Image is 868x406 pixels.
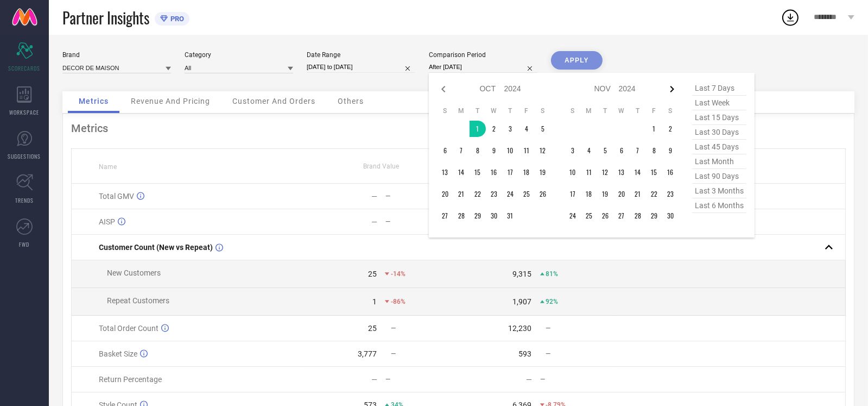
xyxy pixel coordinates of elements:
[546,298,559,305] span: 92%
[535,142,551,159] td: Sat Oct 12 2024
[646,142,662,159] td: Fri Nov 08 2024
[358,349,377,358] div: 3,777
[502,121,518,137] td: Thu Oct 03 2024
[630,186,646,202] td: Thu Nov 21 2024
[565,186,581,202] td: Sun Nov 17 2024
[662,208,679,224] td: Sat Nov 30 2024
[518,164,535,180] td: Fri Oct 18 2024
[470,107,486,115] th: Tuesday
[486,142,502,159] td: Wed Oct 09 2024
[429,51,537,59] div: Comparison Period
[662,164,679,180] td: Sat Nov 16 2024
[662,107,679,115] th: Saturday
[10,108,40,116] span: WORKSPACE
[486,164,502,180] td: Wed Oct 16 2024
[502,186,518,202] td: Thu Oct 24 2024
[581,107,597,115] th: Monday
[99,243,213,252] span: Customer Count (New vs Repeat)
[8,152,41,160] span: SUGGESTIONS
[613,107,630,115] th: Wednesday
[565,107,581,115] th: Sunday
[513,297,532,306] div: 1,907
[597,186,613,202] td: Tue Nov 19 2024
[371,192,377,201] div: —
[666,83,679,96] div: Next month
[692,198,746,213] span: last 6 months
[453,107,470,115] th: Monday
[79,97,109,105] span: Metrics
[535,186,551,202] td: Sat Oct 26 2024
[565,208,581,224] td: Sun Nov 24 2024
[662,121,679,137] td: Sat Nov 02 2024
[513,270,532,278] div: 9,315
[646,208,662,224] td: Fri Nov 29 2024
[391,324,396,332] span: —
[613,186,630,202] td: Wed Nov 20 2024
[630,142,646,159] td: Thu Nov 07 2024
[168,15,184,23] span: PRO
[662,186,679,202] td: Sat Nov 23 2024
[565,142,581,159] td: Sun Nov 03 2024
[437,107,453,115] th: Sunday
[453,164,470,180] td: Mon Oct 14 2024
[546,350,551,358] span: —
[646,121,662,137] td: Fri Nov 01 2024
[363,163,399,170] span: Brand Value
[502,142,518,159] td: Thu Oct 10 2024
[518,121,535,137] td: Fri Oct 04 2024
[368,270,377,278] div: 25
[535,107,551,115] th: Saturday
[662,142,679,159] td: Sat Nov 09 2024
[486,208,502,224] td: Wed Oct 30 2024
[519,349,532,358] div: 593
[391,270,406,278] span: -14%
[518,142,535,159] td: Fri Oct 11 2024
[646,107,662,115] th: Friday
[338,97,364,105] span: Others
[385,192,458,200] div: —
[597,142,613,159] td: Tue Nov 05 2024
[437,186,453,202] td: Sun Oct 20 2024
[597,164,613,180] td: Tue Nov 12 2024
[437,83,450,96] div: Previous month
[385,376,458,383] div: —
[391,298,406,305] span: -86%
[546,324,551,332] span: —
[131,97,210,105] span: Revenue And Pricing
[486,121,502,137] td: Wed Oct 02 2024
[613,142,630,159] td: Wed Nov 06 2024
[613,208,630,224] td: Wed Nov 27 2024
[692,184,746,198] span: last 3 months
[62,51,171,59] div: Brand
[453,186,470,202] td: Mon Oct 21 2024
[535,121,551,137] td: Sat Oct 05 2024
[232,97,315,105] span: Customer And Orders
[307,51,415,59] div: Date Range
[99,349,137,358] span: Basket Size
[429,61,537,73] input: Select comparison period
[437,142,453,159] td: Sun Oct 06 2024
[581,142,597,159] td: Mon Nov 04 2024
[630,107,646,115] th: Thursday
[437,164,453,180] td: Sun Oct 13 2024
[15,196,34,204] span: TRENDS
[470,164,486,180] td: Tue Oct 15 2024
[99,217,115,226] span: AISP
[99,324,159,333] span: Total Order Count
[692,81,746,96] span: last 7 days
[368,324,377,333] div: 25
[527,375,533,384] div: —
[453,208,470,224] td: Mon Oct 28 2024
[99,375,162,384] span: Return Percentage
[646,164,662,180] td: Fri Nov 15 2024
[71,122,846,135] div: Metrics
[646,186,662,202] td: Fri Nov 22 2024
[541,376,613,383] div: —
[581,164,597,180] td: Mon Nov 11 2024
[371,217,377,226] div: —
[692,110,746,125] span: last 15 days
[62,7,149,29] span: Partner Insights
[581,208,597,224] td: Mon Nov 25 2024
[371,375,377,384] div: —
[518,186,535,202] td: Fri Oct 25 2024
